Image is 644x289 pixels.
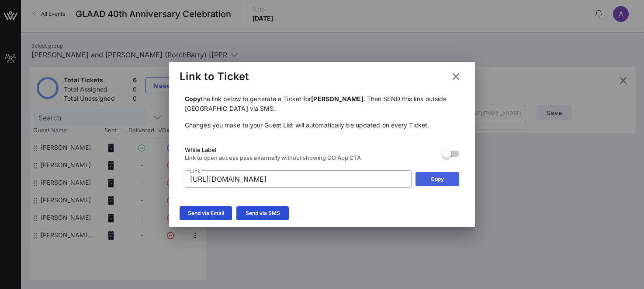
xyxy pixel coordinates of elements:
[185,94,459,113] p: the link below to generate a Ticket for . Then SEND this link outside [GEOGRAPHIC_DATA] via SMS.
[188,209,224,218] div: Send via Email
[185,146,436,153] div: White Label
[236,206,289,220] button: Send via SMS
[431,175,444,183] div: Copy
[246,209,280,218] div: Send via SMS
[185,120,459,130] p: Changes you make to your Guest List will automatically be updated on every Ticket.
[180,206,232,220] button: Send via Email
[185,154,436,161] div: Link to open access pass externally without showing GO App CTA
[190,168,200,174] label: Link
[415,172,459,186] button: Copy
[185,95,201,102] b: Copy
[180,70,249,83] div: Link to Ticket
[311,95,363,102] b: [PERSON_NAME]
